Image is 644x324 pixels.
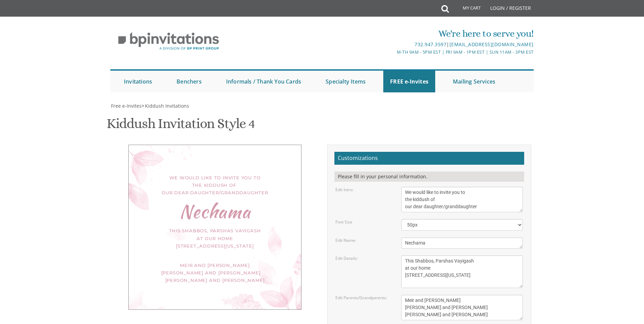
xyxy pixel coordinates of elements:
[170,71,208,92] a: Benchers
[335,219,352,225] label: Font Size
[401,295,523,320] textarea: Meir and [PERSON_NAME] [PERSON_NAME] and [PERSON_NAME] [PERSON_NAME] and [PERSON_NAME]
[335,295,387,301] label: Edit Parents/Grandparents:
[142,262,288,284] div: Meir and [PERSON_NAME] [PERSON_NAME] and [PERSON_NAME] [PERSON_NAME] and [PERSON_NAME]
[401,237,523,249] textarea: Nechama
[401,187,523,212] textarea: We would like to invite you to the kiddush of our dear daughter/granddaughter
[110,103,142,109] a: Free e-Invites
[111,103,142,109] span: Free e-Invites
[334,172,524,182] div: Please fill in your personal information.
[142,227,288,249] div: This Shabbos, Parshas Vayigash at our home [STREET_ADDRESS][US_STATE]
[401,255,523,288] textarea: This Shabbos, Parshas Vayigash at our home [STREET_ADDRESS][US_STATE]
[335,187,353,193] label: Edit Intro:
[117,71,159,92] a: Invitations
[415,41,446,48] a: 732.947.3597
[383,71,435,92] a: FREE e-Invites
[142,174,288,196] div: We would like to invite you to the kiddush of our dear daughter/granddaughter
[446,71,502,92] a: Mailing Services
[252,40,534,49] div: |
[107,116,255,136] h1: Kiddush Invitation Style 4
[334,152,524,165] h2: Customizations
[252,49,534,56] div: M-Th 9am - 5pm EST | Fri 9am - 1pm EST | Sun 11am - 3pm EST
[219,71,308,92] a: Informals / Thank You Cards
[448,1,485,18] a: My Cart
[335,237,356,243] label: Edit Name:
[145,103,189,109] span: Kiddush Invitations
[144,103,189,109] a: Kiddush Invitations
[319,71,372,92] a: Specialty Items
[449,41,534,48] a: [EMAIL_ADDRESS][DOMAIN_NAME]
[142,103,189,109] span: >
[142,208,288,215] div: Nechama
[110,27,227,55] img: BP Invitation Loft
[335,255,358,261] label: Edit Details:
[252,27,534,40] div: We're here to serve you!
